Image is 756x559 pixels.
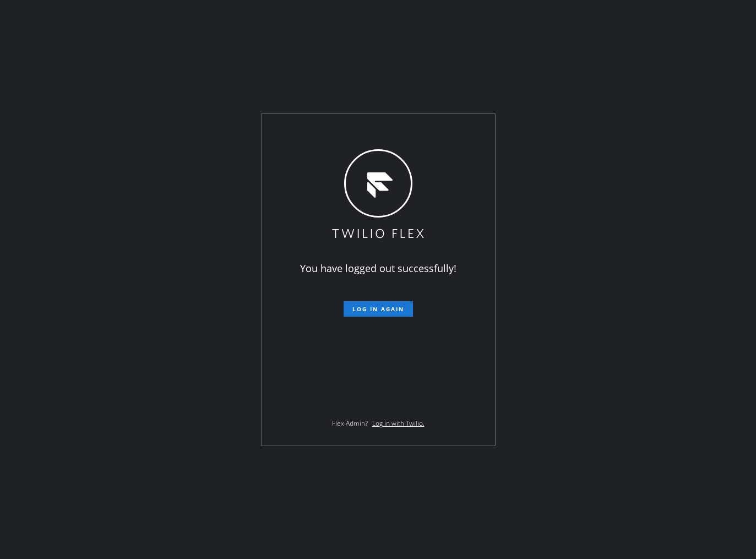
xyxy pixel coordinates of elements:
span: You have logged out successfully! [300,262,456,275]
span: Flex Admin? [332,419,368,428]
span: Log in again [352,305,404,313]
a: Log in with Twilio. [372,419,425,428]
button: Log in again [344,301,413,317]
